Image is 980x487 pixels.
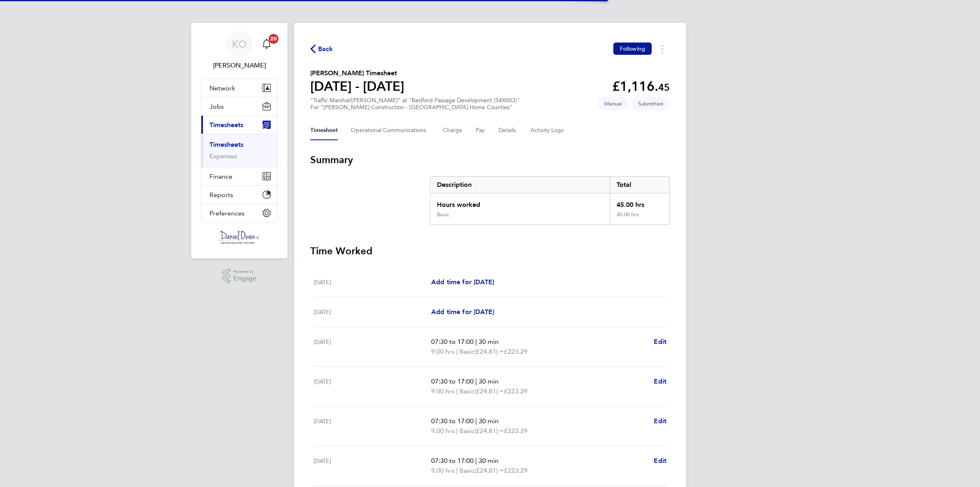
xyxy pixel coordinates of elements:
[310,68,404,78] h2: [PERSON_NAME] Timesheet
[314,456,431,476] div: [DATE]
[191,23,287,258] nav: Main navigation
[654,338,666,346] span: Edit
[201,31,278,70] a: KO[PERSON_NAME]
[654,457,666,465] span: Edit
[620,45,645,52] span: Following
[269,34,278,44] span: 20
[430,176,670,225] div: Summary
[431,348,454,355] span: 9.00 hrs
[310,245,670,258] h3: Time Worked
[456,387,458,395] span: |
[443,121,463,140] button: Charge
[232,39,247,49] span: KO
[431,277,494,287] a: Add time for [DATE]
[654,416,666,426] a: Edit
[476,121,486,140] button: Pay
[314,377,431,396] div: [DATE]
[456,348,458,355] span: |
[201,61,278,70] span: Kayleigh O'Donnell
[655,43,670,55] button: Timesheets Menu
[318,44,333,54] span: Back
[201,204,277,222] button: Preferences
[479,417,499,425] span: 30 min
[431,467,454,474] span: 9.00 hrs
[499,121,517,140] button: Details
[632,97,670,110] span: This timesheet is Submitted.
[201,231,278,244] a: Go to home page
[654,456,666,466] a: Edit
[222,268,257,284] a: Powered byEngage
[310,44,333,54] button: Back
[610,193,669,211] div: 45.00 hrs
[201,116,277,134] button: Timesheets
[310,97,520,111] div: "Traffic Marshal/[PERSON_NAME]" at "Bedford Passage Development (54X003)"
[479,338,499,346] span: 30 min
[314,337,431,357] div: [DATE]
[314,307,431,317] div: [DATE]
[209,173,232,180] span: Finance
[430,193,610,211] div: Hours worked
[475,377,477,385] span: |
[209,141,243,148] a: Timesheets
[351,121,430,140] button: Operational Communications
[474,387,504,395] span: (£24.81) =
[504,427,528,435] span: £223.29
[310,121,338,140] button: Timesheet
[456,427,458,435] span: |
[474,348,504,355] span: (£24.81) =
[201,167,277,185] button: Finance
[310,78,404,94] h1: [DATE] - [DATE]
[258,31,275,57] a: 20
[610,211,669,224] div: 45.00 hrs
[504,387,528,395] span: £223.29
[431,427,454,435] span: 9.00 hrs
[431,377,474,385] span: 07:30 to 17:00
[209,84,235,92] span: Network
[310,104,520,111] div: For "[PERSON_NAME] Construction - [GEOGRAPHIC_DATA] Home Counties"
[234,275,256,282] span: Engage
[201,134,277,167] div: Timesheets
[209,121,243,129] span: Timesheets
[310,153,670,166] h3: Summary
[654,377,666,385] span: Edit
[431,307,494,317] a: Add time for [DATE]
[431,457,474,465] span: 07:30 to 17:00
[430,177,610,193] div: Description
[658,81,670,93] span: 45
[459,347,474,357] span: Basic
[475,417,477,425] span: |
[437,211,449,218] div: Basic
[459,426,474,436] span: Basic
[479,377,499,385] span: 30 min
[201,79,277,97] button: Network
[504,467,528,474] span: £223.29
[612,79,670,94] app-decimal: £1,116.
[209,209,245,217] span: Preferences
[654,377,666,386] a: Edit
[431,417,474,425] span: 07:30 to 17:00
[479,457,499,465] span: 30 min
[201,186,277,204] button: Reports
[654,337,666,347] a: Edit
[431,338,474,346] span: 07:30 to 17:00
[209,191,233,199] span: Reports
[530,121,565,140] button: Activity Logs
[654,417,666,425] span: Edit
[613,43,652,55] button: Following
[209,152,237,160] a: Expenses
[431,387,454,395] span: 9.00 hrs
[219,231,260,244] img: danielowen-logo-retina.png
[504,348,528,355] span: £223.29
[456,467,458,474] span: |
[474,427,504,435] span: (£24.81) =
[201,97,277,115] button: Jobs
[431,308,494,316] span: Add time for [DATE]
[598,97,628,110] span: This timesheet was manually created.
[474,467,504,474] span: (£24.81) =
[314,277,431,287] div: [DATE]
[610,177,669,193] div: Total
[209,103,224,110] span: Jobs
[459,386,474,396] span: Basic
[431,278,494,286] span: Add time for [DATE]
[234,268,256,275] span: Powered by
